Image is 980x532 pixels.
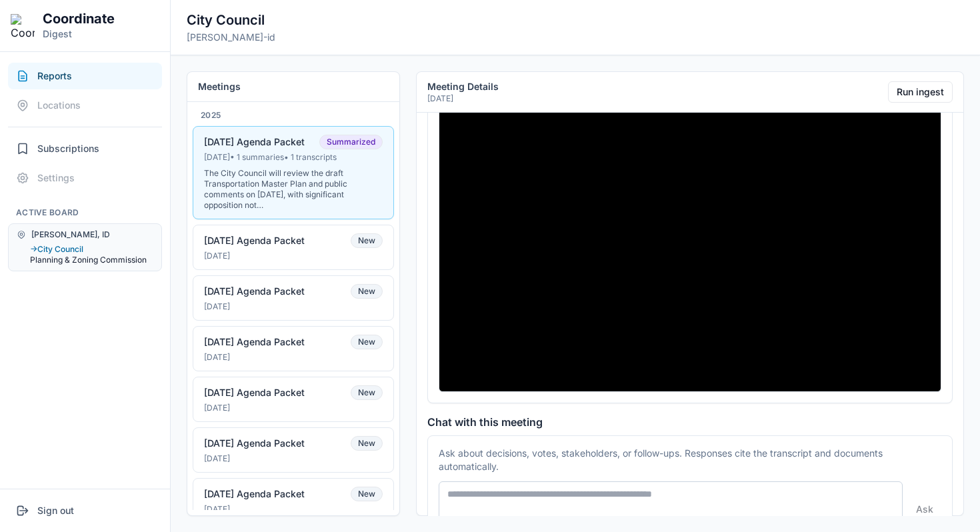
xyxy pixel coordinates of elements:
[204,152,383,163] div: [DATE] • 1 summaries • 1 transcripts
[37,69,72,83] span: Reports
[193,275,394,321] button: [DATE] Agenda PacketNew[DATE]
[37,99,81,112] span: Locations
[204,235,305,247] div: [DATE] Agenda Packet
[8,207,162,218] h2: Active Board
[30,255,153,265] button: Planning & Zoning Commission
[351,487,383,501] span: New
[351,233,383,248] span: New
[351,436,383,451] span: New
[43,11,115,27] h1: Coordinate
[187,11,275,29] h2: City Council
[204,453,383,464] div: [DATE]
[31,229,110,240] span: [PERSON_NAME], ID
[319,135,383,149] span: Summarized
[8,92,162,119] button: Locations
[204,301,383,312] div: [DATE]
[193,427,394,473] button: [DATE] Agenda PacketNew[DATE]
[198,80,389,93] h2: Meetings
[204,136,305,148] div: [DATE] Agenda Packet
[204,336,305,348] div: [DATE] Agenda Packet
[8,165,162,191] button: Settings
[204,387,305,399] div: [DATE] Agenda Packet
[204,488,305,500] div: [DATE] Agenda Packet
[193,326,394,371] button: [DATE] Agenda PacketNew[DATE]
[204,403,383,413] div: [DATE]
[204,504,383,515] div: [DATE]
[8,63,162,89] button: Reports
[439,447,939,473] p: Ask about decisions, votes, stakeholders, or follow-ups. Responses cite the transcript and docume...
[427,93,499,104] p: [DATE]
[351,335,383,349] span: New
[187,31,275,44] p: [PERSON_NAME]-id
[427,80,499,93] h2: Meeting Details
[439,109,941,391] iframe: 09-16-2025 Agenda Packet
[351,284,383,299] span: New
[204,168,383,211] div: The City Council will review the draft Transportation Master Plan and public comments on [DATE], ...
[11,14,35,38] img: Coordinate
[193,478,394,523] button: [DATE] Agenda PacketNew[DATE]
[193,126,394,219] button: [DATE] Agenda PacketSummarized[DATE]• 1 summaries• 1 transcriptsThe City Council will review the ...
[193,110,394,121] div: 2025
[204,251,383,261] div: [DATE]
[43,27,115,41] p: Digest
[888,81,953,103] button: Run ingest
[427,414,953,430] h4: Chat with this meeting
[193,377,394,422] button: [DATE] Agenda PacketNew[DATE]
[37,142,99,155] span: Subscriptions
[204,285,305,297] div: [DATE] Agenda Packet
[204,437,305,449] div: [DATE] Agenda Packet
[351,385,383,400] span: New
[8,135,162,162] button: Subscriptions
[30,244,153,255] button: →City Council
[193,225,394,270] button: [DATE] Agenda PacketNew[DATE]
[8,497,162,524] button: Sign out
[37,171,75,185] span: Settings
[204,352,383,363] div: [DATE]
